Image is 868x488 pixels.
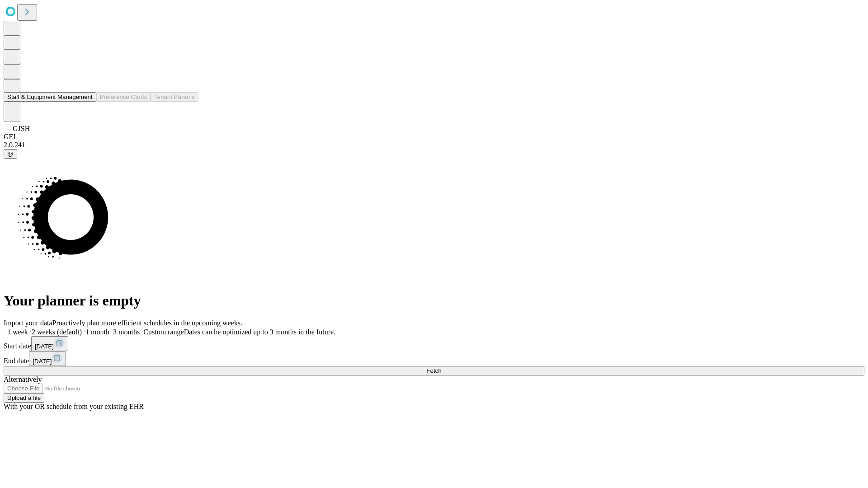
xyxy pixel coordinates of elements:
span: 1 week [7,328,28,336]
span: Dates can be optimized up to 3 months in the future. [184,328,335,336]
span: GJSH [13,125,30,132]
div: GEI [4,133,864,141]
h1: Your planner is empty [4,292,864,309]
button: [DATE] [29,351,66,366]
span: [DATE] [33,358,52,365]
button: @ [4,149,17,159]
span: 3 months [113,328,140,336]
span: 1 month [85,328,109,336]
button: Fetch [4,366,864,375]
button: Upload a file [4,393,44,403]
span: Proactively plan more efficient schedules in the upcoming weeks. [52,319,242,327]
span: Custom range [143,328,184,336]
button: [DATE] [31,336,68,351]
button: Tenant Params [151,92,198,102]
span: Alternatively [4,375,42,383]
div: End date [4,351,864,366]
span: With your OR schedule from your existing EHR [4,403,144,410]
button: Staff & Equipment Management [4,92,96,102]
button: Preference Cards [96,92,151,102]
div: Start date [4,336,864,351]
span: [DATE] [35,343,54,350]
div: 2.0.241 [4,141,864,149]
span: 2 weeks (default) [32,328,82,336]
span: Fetch [426,367,441,374]
span: Import your data [4,319,52,327]
span: @ [7,150,14,157]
